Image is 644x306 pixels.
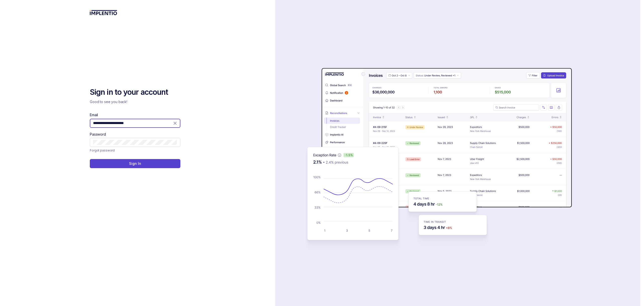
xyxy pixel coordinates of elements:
[90,132,106,137] label: Password
[90,148,115,153] p: Forgot password
[289,52,574,254] img: signin-background.svg
[90,159,180,168] button: Sign In
[129,161,141,166] p: Sign In
[90,99,180,104] p: Good to see you back!
[90,148,115,153] a: Link Forgot password
[90,112,98,117] label: Email
[90,87,180,97] h2: Sign in to your account
[90,10,117,15] img: logo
